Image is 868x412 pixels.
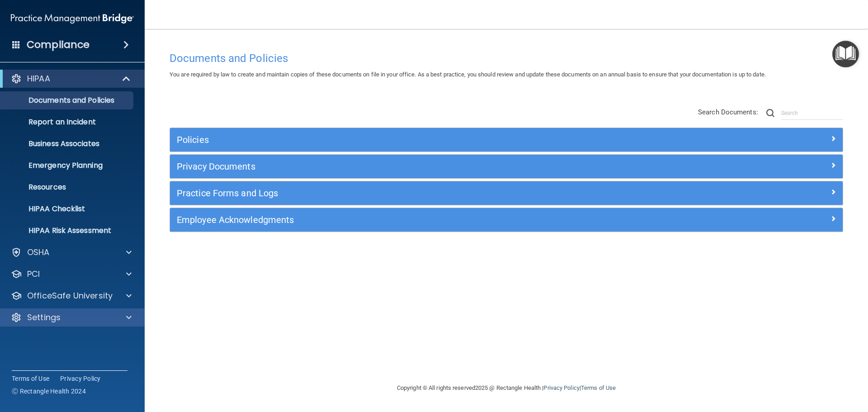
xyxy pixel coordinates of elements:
[766,109,774,117] img: ic-search.3b580494.png
[11,269,132,279] a: PCI
[6,161,129,170] p: Emergency Planning
[6,139,129,148] p: Business Associates
[177,161,668,171] h5: Privacy Documents
[832,41,859,67] button: Open Resource Center
[6,118,129,127] p: Report an Incident
[60,374,101,383] a: Privacy Policy
[6,96,129,105] p: Documents and Policies
[543,384,579,391] a: Privacy Policy
[11,73,131,84] a: HIPAA
[177,159,836,174] a: Privacy Documents
[177,186,836,200] a: Practice Forms and Logs
[11,247,132,258] a: OSHA
[177,135,668,145] h5: Policies
[12,387,86,396] span: Ⓒ Rectangle Health 2024
[581,384,616,391] a: Terms of Use
[341,374,671,403] div: Copyright © All rights reserved 2025 @ Rectangle Health | |
[6,226,129,235] p: HIPAA Risk Assessment
[698,108,758,116] span: Search Documents:
[11,9,134,28] img: PMB logo
[177,213,836,227] a: Employee Acknowledgments
[27,73,50,84] p: HIPAA
[177,188,668,198] h5: Practice Forms and Logs
[27,247,50,258] p: OSHA
[27,290,113,301] p: OfficeSafe University
[12,374,49,383] a: Terms of Use
[170,52,843,64] h4: Documents and Policies
[11,290,132,301] a: OfficeSafe University
[170,71,766,78] span: You are required by law to create and maintain copies of these documents on file in your office. ...
[27,269,40,279] p: PCI
[781,106,843,120] input: Search
[11,312,132,323] a: Settings
[177,215,668,225] h5: Employee Acknowledgments
[27,312,61,323] p: Settings
[6,204,129,213] p: HIPAA Checklist
[712,348,857,384] iframe: Drift Widget Chat Controller
[27,38,90,51] h4: Compliance
[177,133,836,147] a: Policies
[6,183,129,192] p: Resources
